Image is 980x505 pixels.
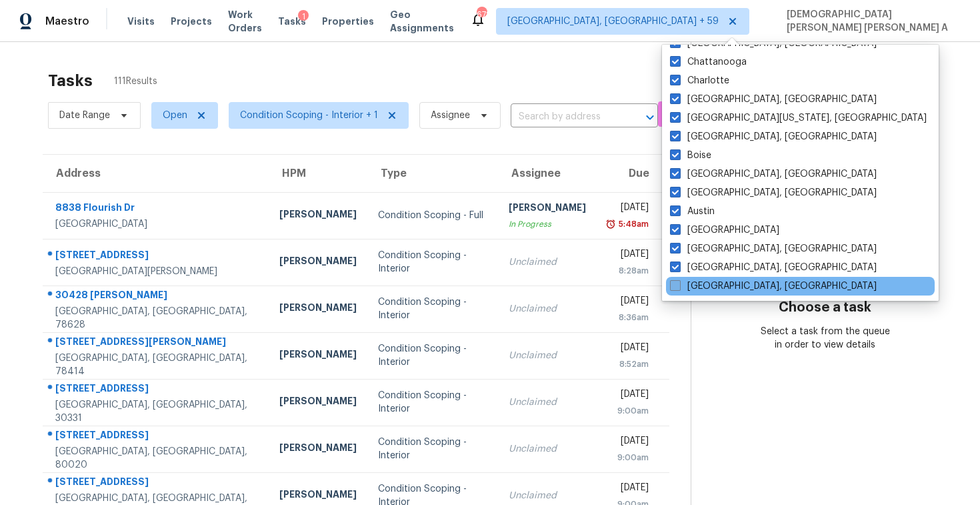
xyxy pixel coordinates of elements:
[240,109,378,122] span: Condition Scoping - Interior + 1
[607,294,649,311] div: [DATE]
[509,489,586,502] div: Unclaimed
[55,382,258,398] div: [STREET_ADDRESS]
[378,389,487,416] div: Condition Scoping - Interior
[278,17,306,26] span: Tasks
[597,155,669,192] th: Due
[670,167,877,181] label: [GEOGRAPHIC_DATA], [GEOGRAPHIC_DATA]
[779,301,871,314] h3: Choose a task
[607,264,649,278] div: 8:28am
[758,325,891,352] div: Select a task from the queue in order to view details
[670,149,711,162] label: Boise
[171,15,212,28] span: Projects
[48,74,93,87] h2: Tasks
[607,247,649,264] div: [DATE]
[269,155,367,192] th: HPM
[163,109,187,122] span: Open
[378,249,487,276] div: Condition Scoping - Interior
[298,10,309,23] div: 1
[55,445,258,472] div: [GEOGRAPHIC_DATA], [GEOGRAPHIC_DATA], 80020
[607,481,649,498] div: [DATE]
[507,15,719,28] span: [GEOGRAPHIC_DATA], [GEOGRAPHIC_DATA] + 59
[670,186,877,199] label: [GEOGRAPHIC_DATA], [GEOGRAPHIC_DATA]
[607,404,649,418] div: 9:00am
[509,201,586,217] div: [PERSON_NAME]
[55,475,258,492] div: [STREET_ADDRESS]
[55,217,258,231] div: [GEOGRAPHIC_DATA]
[607,341,649,358] div: [DATE]
[670,111,927,125] label: [GEOGRAPHIC_DATA][US_STATE], [GEOGRAPHIC_DATA]
[781,8,960,35] span: [DEMOGRAPHIC_DATA][PERSON_NAME] [PERSON_NAME] A
[279,207,357,224] div: [PERSON_NAME]
[670,280,877,293] label: [GEOGRAPHIC_DATA], [GEOGRAPHIC_DATA]
[55,398,258,425] div: [GEOGRAPHIC_DATA], [GEOGRAPHIC_DATA], 30331
[55,352,258,378] div: [GEOGRAPHIC_DATA], [GEOGRAPHIC_DATA], 78414
[55,288,258,305] div: 30428 [PERSON_NAME]
[616,217,649,231] div: 5:48am
[607,388,649,404] div: [DATE]
[509,396,586,409] div: Unclaimed
[670,93,877,106] label: [GEOGRAPHIC_DATA], [GEOGRAPHIC_DATA]
[390,8,454,35] span: Geo Assignments
[279,488,357,504] div: [PERSON_NAME]
[367,155,497,192] th: Type
[670,223,779,237] label: [GEOGRAPHIC_DATA]
[55,305,258,332] div: [GEOGRAPHIC_DATA], [GEOGRAPHIC_DATA], 78628
[607,311,649,324] div: 8:36am
[607,434,649,451] div: [DATE]
[607,358,649,371] div: 8:52am
[322,15,374,28] span: Properties
[279,394,357,411] div: [PERSON_NAME]
[607,451,649,464] div: 9:00am
[431,109,470,122] span: Assignee
[605,217,616,231] img: Overdue Alarm Icon
[378,342,487,369] div: Condition Scoping - Interior
[59,109,110,122] span: Date Range
[509,442,586,456] div: Unclaimed
[658,101,701,127] button: Create a Task
[670,74,729,87] label: Charlotte
[279,301,357,318] div: [PERSON_NAME]
[670,205,715,218] label: Austin
[511,107,621,127] input: Search by address
[55,428,258,445] div: [STREET_ADDRESS]
[228,8,262,35] span: Work Orders
[43,155,269,192] th: Address
[378,296,487,322] div: Condition Scoping - Interior
[279,254,357,271] div: [PERSON_NAME]
[127,15,155,28] span: Visits
[509,217,586,231] div: In Progress
[670,130,877,143] label: [GEOGRAPHIC_DATA], [GEOGRAPHIC_DATA]
[641,108,659,127] button: Open
[114,75,157,88] span: 111 Results
[670,55,747,69] label: Chattanooga
[55,248,258,265] div: [STREET_ADDRESS]
[55,265,258,278] div: [GEOGRAPHIC_DATA][PERSON_NAME]
[498,155,597,192] th: Assignee
[55,201,258,217] div: 8838 Flourish Dr
[378,436,487,462] div: Condition Scoping - Interior
[279,441,357,458] div: [PERSON_NAME]
[477,8,486,21] div: 672
[509,302,586,316] div: Unclaimed
[279,348,357,364] div: [PERSON_NAME]
[55,335,258,352] div: [STREET_ADDRESS][PERSON_NAME]
[607,201,649,217] div: [DATE]
[378,209,487,222] div: Condition Scoping - Full
[670,261,877,274] label: [GEOGRAPHIC_DATA], [GEOGRAPHIC_DATA]
[509,256,586,269] div: Unclaimed
[670,242,877,256] label: [GEOGRAPHIC_DATA], [GEOGRAPHIC_DATA]
[509,349,586,362] div: Unclaimed
[45,15,89,28] span: Maestro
